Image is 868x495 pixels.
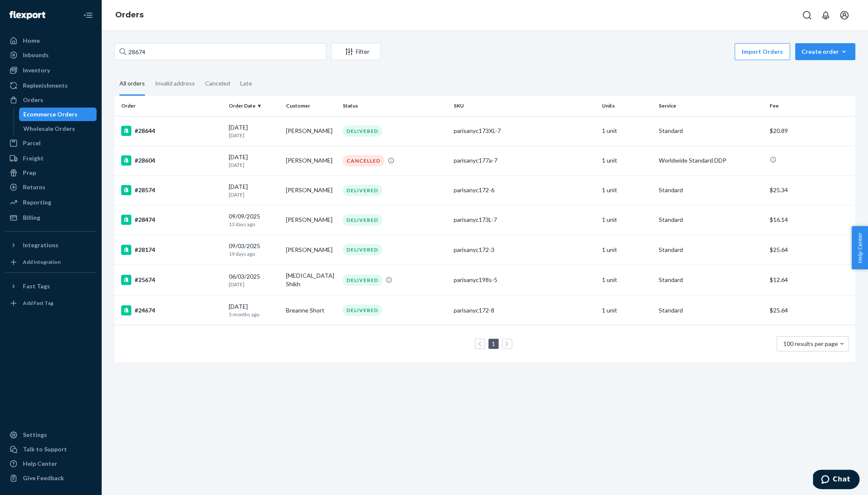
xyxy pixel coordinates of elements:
div: Give Feedback [23,474,64,482]
div: parisanyc172-3 [454,246,595,254]
a: Replenishments [5,79,97,92]
span: Help Center [851,226,868,269]
td: $20.89 [766,116,855,146]
a: Add Fast Tag [5,296,97,310]
button: Talk to Support [5,442,97,456]
div: DELIVERED [343,185,382,196]
a: Settings [5,428,97,442]
div: parisanyc173L-7 [454,216,595,224]
div: [DATE] [229,153,279,169]
p: Standard [659,127,763,135]
div: Customer [286,102,336,109]
div: Billing [23,213,40,222]
div: DELIVERED [343,304,382,316]
div: Talk to Support [23,445,67,454]
button: Fast Tags [5,279,97,293]
div: Returns [23,183,45,191]
div: All orders [119,72,145,96]
div: Fast Tags [23,282,50,290]
th: Status [339,96,450,116]
td: [MEDICAL_DATA] Shikh [282,265,339,296]
a: Returns [5,180,97,194]
th: Order [114,96,225,116]
button: Open account menu [836,7,853,24]
input: Search orders [114,43,326,60]
div: Inbounds [23,51,49,59]
div: parisanyc172-8 [454,306,595,315]
button: Integrations [5,238,97,252]
button: Create order [795,43,855,60]
a: Page 1 is your current page [490,340,497,347]
div: Invalid address [155,72,195,94]
div: Ecommerce Orders [23,110,78,119]
div: parisanyc173XL-7 [454,127,595,135]
div: 06/03/2025 [229,272,279,288]
div: Replenishments [23,81,68,90]
div: parisanyc172-6 [454,186,595,194]
td: 1 unit [599,296,655,325]
th: Service [655,96,766,116]
p: Standard [659,276,763,284]
div: Orders [23,96,43,104]
span: 100 results per page [783,340,838,347]
a: Orders [5,93,97,107]
div: [DATE] [229,302,279,318]
td: $12.64 [766,265,855,296]
div: #25674 [121,275,222,285]
div: #24674 [121,305,222,315]
div: DELIVERED [343,244,382,255]
p: Standard [659,246,763,254]
div: CANCELLED [343,155,384,166]
div: Home [23,36,40,45]
a: Billing [5,211,97,224]
div: Inventory [23,66,50,75]
p: 5 months ago [229,311,279,318]
th: Units [599,96,655,116]
img: Flexport logo [9,11,45,19]
p: 13 days ago [229,221,279,228]
p: Worldwide Standard DDP [659,156,763,165]
a: Parcel [5,136,97,150]
a: Inbounds [5,48,97,62]
div: Freight [23,154,44,163]
button: Filter [331,43,380,60]
td: [PERSON_NAME] [282,146,339,175]
div: Settings [23,431,47,439]
iframe: Opens a widget where you can chat to one of our agents [813,470,860,491]
td: [PERSON_NAME] [282,116,339,146]
td: $25.34 [766,175,855,205]
td: $25.64 [766,235,855,265]
td: [PERSON_NAME] [282,205,339,235]
div: [DATE] [229,123,279,139]
div: #28174 [121,245,222,255]
button: Give Feedback [5,471,97,485]
td: Breanne Short [282,296,339,325]
td: $25.64 [766,296,855,325]
div: Add Integration [23,258,61,265]
p: Standard [659,186,763,194]
td: 1 unit [599,205,655,235]
p: [DATE] [229,191,279,198]
a: Orders [115,10,144,19]
td: [PERSON_NAME] [282,175,339,205]
button: Open Search Box [799,7,815,24]
a: Wholesale Orders [19,122,97,136]
div: Integrations [23,241,58,249]
td: 1 unit [599,235,655,265]
button: Close Navigation [80,7,97,24]
div: Add Fast Tag [23,299,53,307]
td: 1 unit [599,116,655,146]
p: [DATE] [229,161,279,169]
div: parisanyc177a-7 [454,156,595,165]
td: 1 unit [599,146,655,175]
a: Help Center [5,457,97,470]
th: Order Date [225,96,282,116]
a: Reporting [5,196,97,209]
div: parisanyc198s-5 [454,276,595,284]
div: Parcel [23,139,41,147]
div: #28644 [121,126,222,136]
div: Wholesale Orders [23,124,75,133]
p: [DATE] [229,281,279,288]
a: Add Integration [5,255,97,269]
